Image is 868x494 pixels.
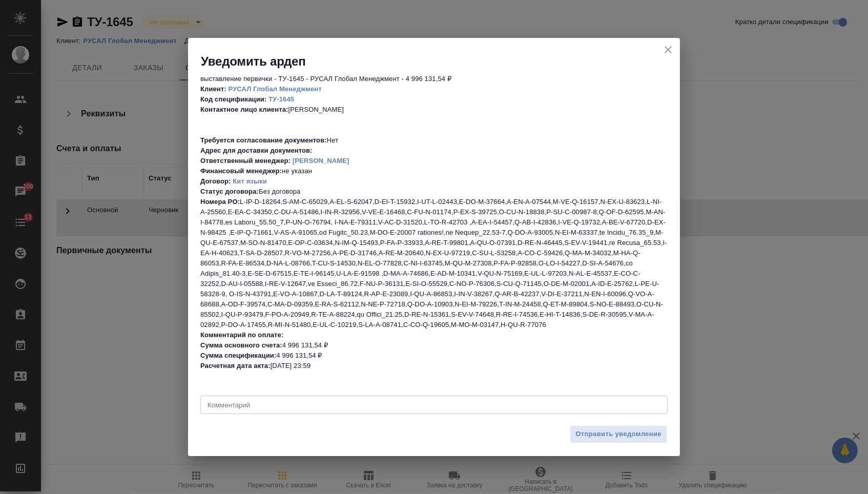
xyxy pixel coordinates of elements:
a: РУСАЛ Глобал Менеджмент [229,85,322,93]
h2: Уведомить ардеп [201,53,680,70]
b: Сумма спецификации: [200,352,276,359]
b: Комментарий по оплате: [200,331,283,339]
button: close [660,42,676,57]
span: Отправить уведомление [575,428,662,440]
p: [PERSON_NAME] Нет не указан Без договора L-IP-D-18264,S-AM-C-65029,A-EL-S-62047,D-EI-T-15932,I-UT... [200,84,668,371]
a: [PERSON_NAME] [293,157,349,164]
a: Кит языки [233,177,267,185]
b: Ответственный менеджер: [200,157,291,164]
b: Требуется согласование документов: [200,136,327,144]
b: Номера PO: [200,198,240,205]
b: Сумма основного счета: [200,341,282,349]
b: Финансовый менеджер: [200,167,282,175]
b: Код спецификации: [200,95,266,103]
b: Контактное лицо клиента: [200,106,288,113]
b: Договор: [200,177,231,185]
b: Расчетная дата акта: [200,362,271,369]
p: выставление первички - ТУ-1645 - РУСАЛ Глобал Менеджмент - 4 996 131,54 ₽ [200,74,668,84]
b: Статус договора: [200,188,259,195]
b: Клиент: [200,85,226,93]
button: Отправить уведомление [570,425,667,443]
a: ТУ-1645 [268,95,294,103]
b: Адрес для доставки документов: [200,147,313,154]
